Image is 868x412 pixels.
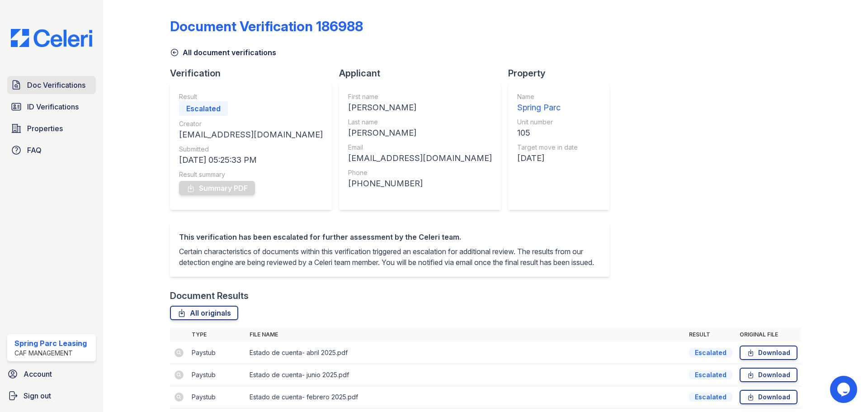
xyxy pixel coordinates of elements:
[348,118,492,127] div: Last name
[348,152,492,165] div: [EMAIL_ADDRESS][DOMAIN_NAME]
[736,327,801,342] th: Original file
[517,143,578,152] div: Target move in date
[14,338,87,349] div: Spring Parc Leasing
[179,92,323,101] div: Result
[508,67,617,80] div: Property
[348,143,492,152] div: Email
[246,327,685,342] th: File name
[7,76,96,94] a: Doc Verifications
[517,127,578,139] div: 105
[179,119,323,128] div: Creator
[170,289,249,302] div: Document Results
[170,47,276,58] a: All document verifications
[24,369,52,379] span: Account
[170,18,363,34] div: Document Verification 186988
[7,141,96,159] a: FAQ
[246,386,685,408] td: Estado de cuenta- febrero 2025.pdf
[7,119,96,137] a: Properties
[188,386,246,408] td: Paystub
[170,67,339,80] div: Verification
[4,29,99,47] img: CE_Logo_Blue-a8612792a0a2168367f1c8372b55b34899dd931a85d93a1a3d3e32e68fde9ad4.png
[517,92,578,101] div: Name
[179,145,323,154] div: Submitted
[188,342,246,364] td: Paystub
[740,390,797,404] a: Download
[689,348,732,357] div: Escalated
[689,393,732,402] div: Escalated
[740,368,797,382] a: Download
[517,92,578,114] a: Name Spring Parc
[179,232,600,242] div: This verification has been escalated for further assessment by the Celeri team.
[246,342,685,364] td: Estado de cuenta- abril 2025.pdf
[179,154,323,166] div: [DATE] 05:25:33 PM
[685,327,736,342] th: Result
[27,123,63,134] span: Properties
[348,177,492,190] div: [PHONE_NUMBER]
[179,128,323,141] div: [EMAIL_ADDRESS][DOMAIN_NAME]
[27,80,85,90] span: Doc Verifications
[27,145,42,156] span: FAQ
[188,327,246,342] th: Type
[740,346,797,360] a: Download
[339,67,508,80] div: Applicant
[517,118,578,127] div: Unit number
[830,376,859,403] iframe: chat widget
[179,170,323,179] div: Result summary
[4,365,99,383] a: Account
[348,168,492,177] div: Phone
[27,101,79,112] span: ID Verifications
[170,306,238,320] a: All originals
[517,101,578,114] div: Spring Parc
[7,98,96,116] a: ID Verifications
[14,349,87,358] div: CAF Management
[24,390,51,401] span: Sign out
[179,246,600,268] p: Certain characteristics of documents within this verification triggered an escalation for additio...
[348,101,492,114] div: [PERSON_NAME]
[4,387,99,405] a: Sign out
[246,364,685,386] td: Estado de cuenta- junio 2025.pdf
[348,92,492,101] div: First name
[689,370,732,379] div: Escalated
[517,152,578,165] div: [DATE]
[348,127,492,139] div: [PERSON_NAME]
[179,101,228,116] div: Escalated
[188,364,246,386] td: Paystub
